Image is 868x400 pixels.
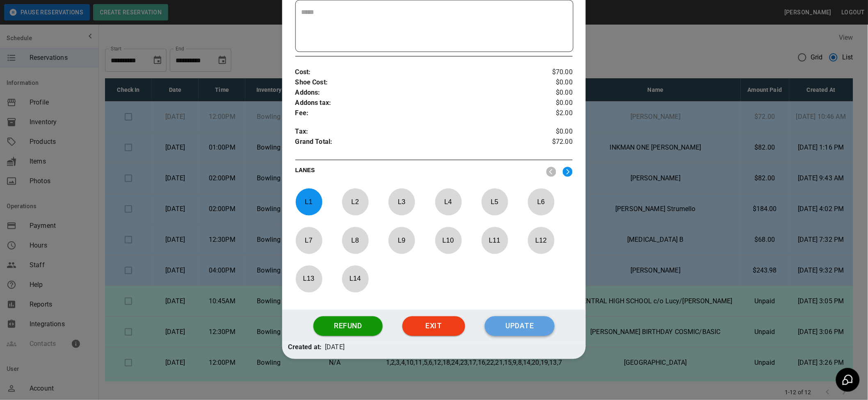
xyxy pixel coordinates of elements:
[528,231,555,250] p: L 12
[527,67,573,77] p: $70.00
[295,192,322,211] p: L 1
[295,127,527,137] p: Tax :
[546,167,556,177] img: nav_left.svg
[527,127,573,137] p: $0.00
[342,192,369,211] p: L 2
[527,137,573,149] p: $72.00
[295,67,527,77] p: Cost :
[388,231,415,250] p: L 9
[527,77,573,88] p: $0.00
[481,192,508,211] p: L 5
[325,343,345,353] p: [DATE]
[295,231,322,250] p: L 7
[295,98,527,108] p: Addons tax :
[402,316,465,336] button: Exit
[288,343,322,353] p: Created at:
[527,98,573,108] p: $0.00
[295,137,527,149] p: Grand Total :
[528,192,555,211] p: L 6
[563,167,573,177] img: right.svg
[527,108,573,118] p: $2.00
[481,231,508,250] p: L 11
[485,316,555,336] button: Update
[313,316,383,336] button: Refund
[388,192,415,211] p: L 3
[295,108,527,118] p: Fee :
[295,88,527,98] p: Addons :
[435,231,462,250] p: L 10
[342,269,369,289] p: L 14
[342,231,369,250] p: L 8
[527,88,573,98] p: $0.00
[295,77,527,88] p: Shoe Cost :
[435,192,462,211] p: L 4
[295,166,540,177] p: LANES
[295,269,322,289] p: L 13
